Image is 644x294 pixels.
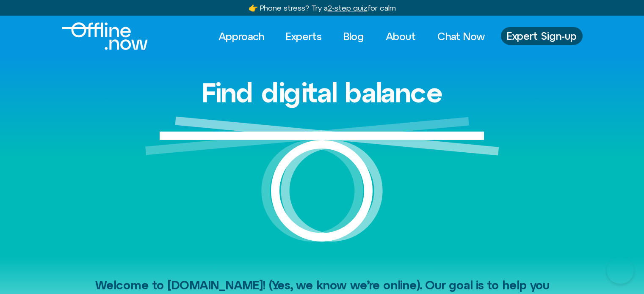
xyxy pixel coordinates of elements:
a: Experts [278,27,329,46]
a: Chat Now [430,27,492,46]
a: About [378,27,423,46]
h1: Find digital balance [202,78,443,107]
a: 👉 Phone stress? Try a2-step quizfor calm [249,3,396,12]
iframe: Botpress [607,257,634,284]
div: Logo [62,22,133,50]
img: offline.now [62,22,148,50]
a: Expert Sign-up [501,27,583,45]
a: Approach [211,27,272,46]
u: 2-step quiz [328,3,368,12]
span: Expert Sign-up [507,30,577,41]
a: Blog [336,27,372,46]
nav: Menu [211,27,492,46]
